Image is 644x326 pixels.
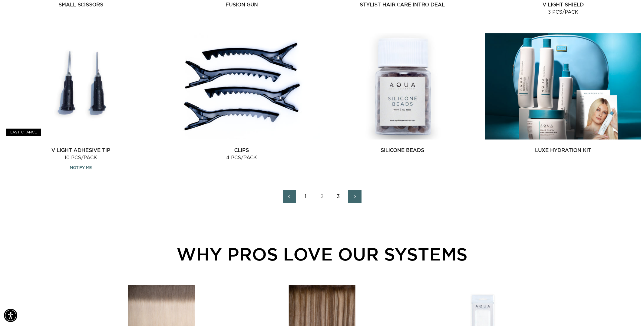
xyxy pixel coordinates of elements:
a: Luxe Hydration Kit [485,147,641,154]
a: Small Scissors [3,1,159,8]
iframe: Chat Widget [614,297,644,326]
div: Accessibility Menu [4,309,17,322]
a: V Light Adhesive Tip 10 pcs/pack [3,147,159,161]
a: Silicone Beads [325,147,481,154]
a: Previous page [283,190,296,203]
nav: Pagination [3,190,641,203]
a: Next page [348,190,362,203]
a: Page 1 [299,190,312,203]
div: WHY PROS LOVE OUR SYSTEMS [68,241,576,267]
a: Fusion Gun [164,1,320,8]
a: V Light Shield 3 pcs/pack [485,1,641,16]
a: Page 2 [315,190,329,203]
a: Page 3 [332,190,345,203]
a: Clips 4 pcs/pack [164,147,320,161]
a: Stylist Hair Care Intro Deal [325,1,481,8]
